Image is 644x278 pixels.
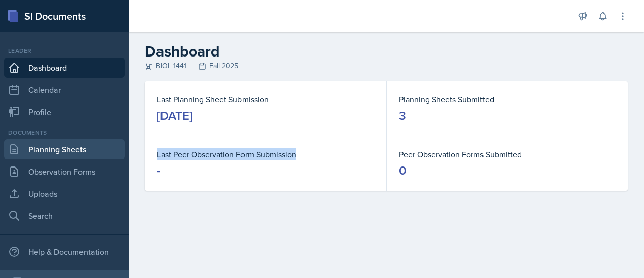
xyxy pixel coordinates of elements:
a: Profile [4,102,125,122]
a: Search [4,206,125,226]
div: Leader [4,46,125,55]
a: Calendar [4,80,125,100]
dt: Last Peer Observation Form Submission [157,148,374,160]
a: Dashboard [4,58,125,78]
a: Planning Sheets [4,139,125,159]
div: 3 [399,107,406,124]
div: - [157,162,160,179]
dt: Planning Sheets Submitted [399,93,616,105]
div: Help & Documentation [4,242,125,262]
div: 0 [399,162,407,179]
div: [DATE] [157,107,192,124]
a: Uploads [4,184,125,204]
div: Documents [4,128,125,137]
div: BIOL 1441 Fall 2025 [145,61,628,71]
a: Observation Forms [4,161,125,182]
dt: Last Planning Sheet Submission [157,93,374,105]
h2: Dashboard [145,42,628,61]
dt: Peer Observation Forms Submitted [399,148,616,160]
